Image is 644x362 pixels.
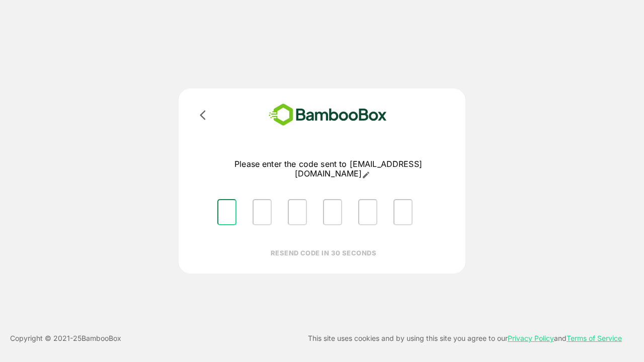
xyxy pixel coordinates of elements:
p: Please enter the code sent to [EMAIL_ADDRESS][DOMAIN_NAME] [209,159,447,179]
a: Terms of Service [567,334,622,342]
p: Copyright © 2021- 25 BambooBox [10,332,121,344]
img: bamboobox [254,101,401,129]
p: This site uses cookies and by using this site you agree to our and [308,332,622,344]
input: Please enter OTP character 3 [288,199,307,225]
input: Please enter OTP character 2 [253,199,272,225]
input: Please enter OTP character 1 [217,199,236,225]
input: Please enter OTP character 5 [358,199,377,225]
input: Please enter OTP character 4 [323,199,342,225]
a: Privacy Policy [508,334,554,342]
input: Please enter OTP character 6 [393,199,413,225]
